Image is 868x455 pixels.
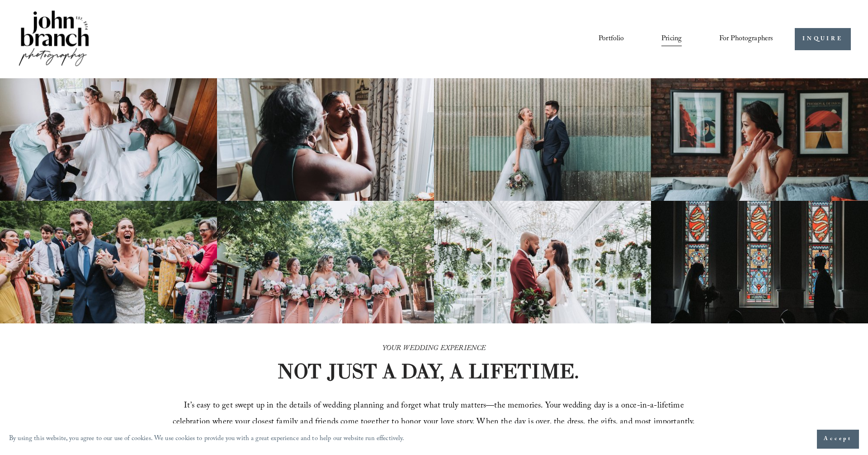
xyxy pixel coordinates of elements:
[817,430,859,449] button: Accept
[17,9,90,70] img: John Branch IV Photography
[173,399,697,446] span: It’s easy to get swept up in the details of wedding planning and forget what truly matters—the me...
[434,78,651,201] img: A bride and groom standing together, laughing, with the bride holding a bouquet in front of a cor...
[9,433,405,446] p: By using this website, you agree to our use of cookies. We use cookies to provide you with a grea...
[651,201,868,323] img: Silhouettes of a bride and groom facing each other in a church, with colorful stained glass windo...
[217,201,434,323] img: A bride and four bridesmaids in pink dresses, holding bouquets with pink and white flowers, smili...
[661,32,682,47] a: Pricing
[795,28,850,50] a: INQUIRE
[719,32,774,46] span: For Photographers
[434,201,651,323] img: Bride and groom standing in an elegant greenhouse with chandeliers and lush greenery.
[824,435,852,444] span: Accept
[277,359,579,384] strong: NOT JUST A DAY, A LIFETIME.
[382,343,486,355] em: YOUR WEDDING EXPERIENCE
[719,32,774,47] a: folder dropdown
[599,32,624,47] a: Portfolio
[651,78,868,201] img: Bride adjusting earring in front of framed posters on a brick wall.
[217,78,434,201] img: Woman applying makeup to another woman near a window with floral curtains and autumn flowers.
